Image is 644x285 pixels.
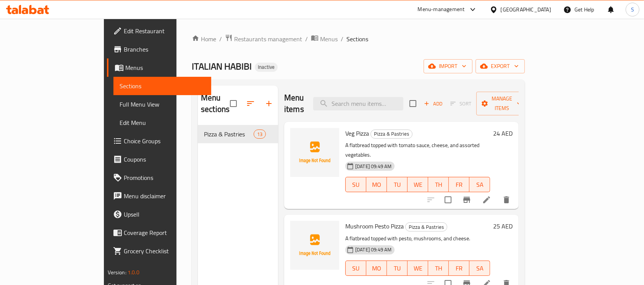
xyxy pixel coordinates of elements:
[107,242,212,260] a: Grocery Checklist
[493,128,513,139] h6: 24 AED
[201,92,230,115] h2: Menu sections
[192,58,252,75] span: ITALIAN HABIBI
[387,261,408,276] button: TU
[346,34,368,44] span: Sections
[371,130,412,138] span: Pizza & Pastries
[260,94,278,113] button: Add section
[198,125,278,143] div: Pizza & Pastries13
[476,92,527,115] button: Manage items
[445,98,476,110] span: Select section first
[192,34,525,44] nav: breadcrumb
[313,97,403,110] input: search
[120,81,205,91] span: Sections
[225,34,302,44] a: Restaurants management
[469,261,490,276] button: SA
[482,94,521,113] span: Manage items
[345,141,490,160] p: A flatbread topped with tomato sauce, cheese, and assorted vegetables.
[424,59,472,73] button: import
[411,263,425,274] span: WE
[440,192,456,208] span: Select to update
[120,118,205,127] span: Edit Menu
[284,92,304,115] h2: Menu items
[107,168,212,187] a: Promotions
[406,223,447,232] span: Pizza & Pastries
[107,40,212,58] a: Branches
[497,191,516,209] button: delete
[124,45,205,54] span: Branches
[311,34,338,44] a: Menus
[469,177,490,192] button: SA
[234,34,302,44] span: Restaurants management
[352,246,395,253] span: [DATE] 09:49 AM
[428,177,449,192] button: TH
[125,63,205,72] span: Menus
[482,195,491,204] a: Edit menu item
[421,98,445,110] button: Add
[352,163,395,170] span: [DATE] 09:49 AM
[290,221,339,270] img: Mushroom Pesto Pizza
[204,130,254,139] span: Pizza & Pastries
[124,136,205,146] span: Choice Groups
[430,62,466,71] span: import
[128,267,139,277] span: 1.0.0
[107,58,212,77] a: Menus
[431,179,446,190] span: TH
[449,261,469,276] button: FR
[107,150,212,168] a: Coupons
[124,210,205,219] span: Upsell
[431,263,446,274] span: TH
[107,187,212,205] a: Menu disclaimer
[408,261,428,276] button: WE
[113,95,212,113] a: Full Menu View
[305,34,308,44] li: /
[371,130,413,139] div: Pizza & Pastries
[219,34,222,44] li: /
[320,34,338,44] span: Menus
[472,263,487,274] span: SA
[405,96,421,112] span: Select section
[254,130,266,139] div: items
[345,177,366,192] button: SU
[290,128,339,177] img: Veg Pizza
[405,222,447,232] div: Pizza & Pastries
[423,99,443,108] span: Add
[241,94,260,113] span: Sort sections
[255,63,278,72] div: Inactive
[349,179,363,190] span: SU
[124,155,205,164] span: Coupons
[345,220,404,232] span: Mushroom Pesto Pizza
[366,177,387,192] button: MO
[476,59,525,73] button: export
[345,128,369,139] span: Veg Pizza
[341,34,343,44] li: /
[120,100,205,109] span: Full Menu View
[452,263,466,274] span: FR
[631,5,634,14] span: S
[255,64,278,70] span: Inactive
[107,132,212,150] a: Choice Groups
[366,261,387,276] button: MO
[345,261,366,276] button: SU
[124,173,205,182] span: Promotions
[113,77,212,95] a: Sections
[124,191,205,201] span: Menu disclaimer
[124,246,205,256] span: Grocery Checklist
[107,205,212,223] a: Upsell
[113,113,212,132] a: Edit Menu
[408,177,428,192] button: WE
[124,228,205,237] span: Coverage Report
[449,177,469,192] button: FR
[482,62,519,71] span: export
[369,179,384,190] span: MO
[472,179,487,190] span: SA
[198,122,278,146] nav: Menu sections
[225,96,241,112] span: Select all sections
[349,263,363,274] span: SU
[421,98,445,110] span: Add item
[387,177,408,192] button: TU
[428,261,449,276] button: TH
[493,221,513,232] h6: 25 AED
[390,263,405,274] span: TU
[452,179,466,190] span: FR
